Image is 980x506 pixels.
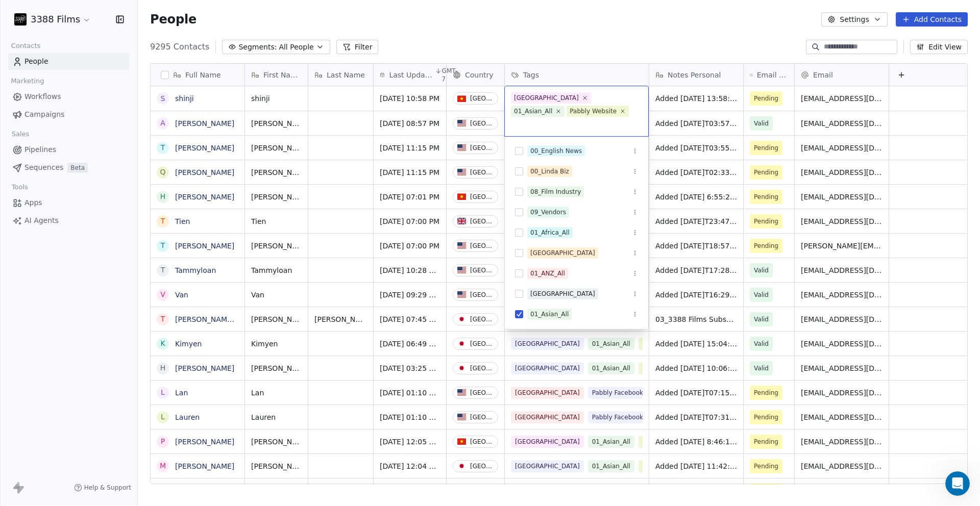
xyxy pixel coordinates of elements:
[530,167,569,176] div: 00_Linda Biz
[530,289,595,298] div: [GEOGRAPHIC_DATA]
[514,93,579,103] div: [GEOGRAPHIC_DATA]
[530,146,582,156] div: 00_English News
[570,107,617,116] div: Pabbly Website
[514,107,552,116] div: 01_Asian_All
[530,269,565,278] div: 01_ANZ_All
[530,248,595,258] div: [GEOGRAPHIC_DATA]
[530,310,569,319] div: 01_Asian_All
[530,208,566,217] div: 09_Vendors
[530,187,581,196] div: 08_Film Industry
[945,471,970,496] iframe: Intercom live chat
[530,228,570,237] div: 01_Africa_All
